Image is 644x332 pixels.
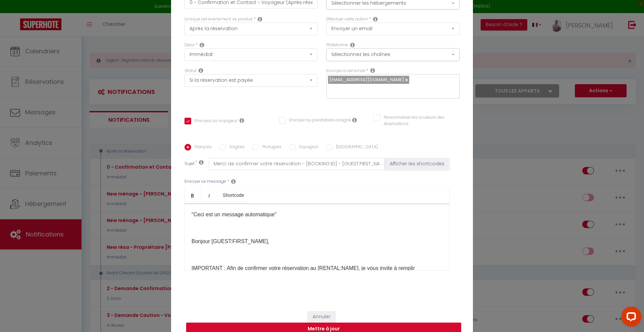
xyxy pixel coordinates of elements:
[333,144,378,151] label: [GEOGRAPHIC_DATA]
[326,68,365,74] label: Envoyer à cet email
[385,158,449,170] button: Afficher les shortcodes
[192,237,442,245] p: Bonjour [GUEST:FIRST_NAME],
[370,68,375,73] i: Recipient
[201,187,217,203] a: Italic
[296,144,318,151] label: Espagnol
[199,160,204,165] i: Subject
[308,311,335,323] button: Annuler
[184,161,195,168] label: Sujet
[184,68,197,74] label: Statut
[329,76,404,83] span: [EMAIL_ADDRESS][DOMAIN_NAME]
[259,144,281,151] label: Portugais
[373,16,378,22] i: Action Type
[217,187,250,203] a: Shortcode
[184,16,253,22] label: Lorsque cet événement se produit
[199,68,203,73] i: Booking status
[192,264,442,280] p: IMPORTANT : Afin de confirmer votre réservation au [RENTAL:NAME], je vous invite à remplir MAINTE...
[326,42,348,48] label: Plateforme
[258,16,262,22] i: Event Occur
[326,16,368,22] label: Effectuer cette action
[184,187,201,203] a: Bold
[200,42,204,48] i: Action Time
[226,144,245,151] label: Anglais
[326,48,460,61] button: Sélectionnez les chaînes
[184,178,226,185] label: Envoyer ce message
[616,304,644,332] iframe: LiveChat chat widget
[231,179,236,184] i: Message
[352,117,357,123] i: Envoyer au prestataire si il est assigné
[239,118,244,123] i: Envoyer au voyageur
[350,42,355,48] i: Action Channel
[184,42,195,48] label: Délai
[191,144,212,151] label: Français
[192,211,442,219] p: "Ceci est un message automatique"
